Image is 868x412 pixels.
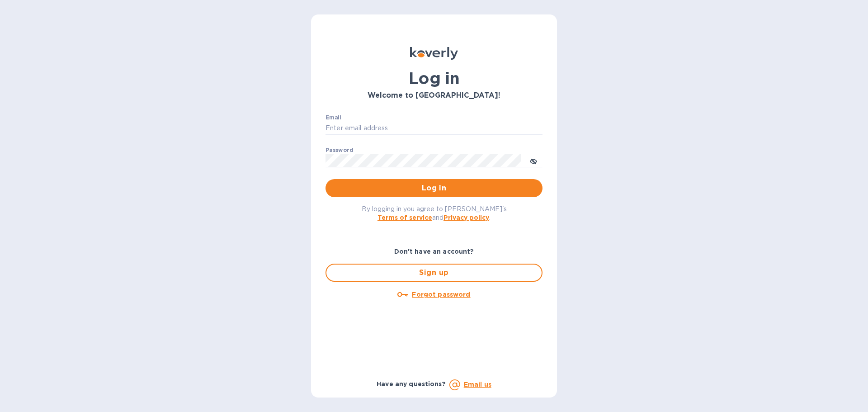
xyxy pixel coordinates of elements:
[464,381,491,388] a: Email us
[524,152,542,170] button: toggle password visibility
[325,179,542,197] button: Log in
[443,214,489,221] a: Privacy policy
[412,291,470,298] u: Forgot password
[325,147,353,153] label: Password
[410,47,458,60] img: Koverly
[325,122,542,135] input: Enter email address
[394,248,474,255] b: Don't have an account?
[377,380,446,388] b: Have any questions?
[325,115,341,120] label: Email
[334,267,534,278] span: Sign up
[325,91,542,100] h3: Welcome to [GEOGRAPHIC_DATA]!
[377,214,432,221] a: Terms of service
[362,205,507,221] span: By logging in you agree to [PERSON_NAME]'s and .
[325,264,542,282] button: Sign up
[333,183,535,194] span: Log in
[325,69,542,88] h1: Log in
